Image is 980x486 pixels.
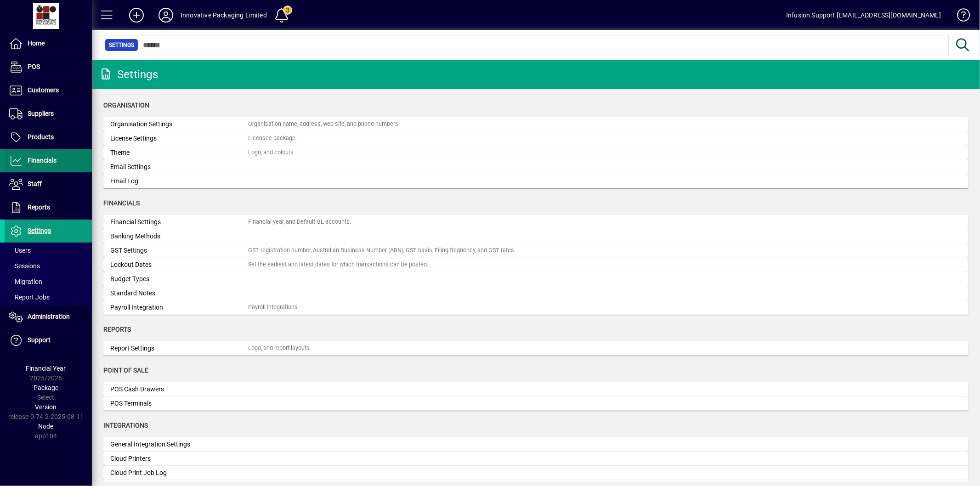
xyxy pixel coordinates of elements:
span: Report Jobs [9,294,50,301]
a: Reports [5,196,92,219]
div: Settings [99,67,158,82]
a: Home [5,32,92,55]
span: Reports [103,326,131,333]
div: Licensee package. [248,134,297,143]
a: Products [5,126,92,149]
a: Financial SettingsFinancial year, and Default GL accounts. [103,215,969,229]
a: Email Log [103,174,969,188]
div: Logo, and report layouts. [248,344,311,353]
button: Profile [151,7,181,23]
span: Users [9,247,31,254]
div: Infusion Support [EMAIL_ADDRESS][DOMAIN_NAME] [786,8,941,23]
span: Organisation [103,102,149,109]
div: Standard Notes [110,288,248,298]
div: Organisation Settings [110,119,248,129]
div: GST registration number, Australian Business Number (ABN), GST basis, Filing frequency, and GST r... [248,246,515,255]
a: Customers [5,79,92,102]
div: Financial Settings [110,217,248,227]
a: Standard Notes [103,286,969,300]
span: Migration [9,278,42,285]
a: Cloud Printers [103,452,969,466]
a: Lockout DatesSet the earliest and latest dates for which transactions can be posted. [103,258,969,272]
div: Payroll Integration [110,303,248,312]
a: Administration [5,305,92,328]
div: Organisation name, address, web site, and phone numbers. [248,120,400,129]
a: Payroll IntegrationPayroll Integrations [103,300,969,315]
span: Financials [28,157,57,164]
div: Lockout Dates [110,260,248,270]
a: GST SettingsGST registration number, Australian Business Number (ABN), GST basis, Filing frequenc... [103,243,969,258]
div: Cloud Print Job Log [110,468,248,478]
span: Integrations [103,422,148,429]
a: Knowledge Base [950,2,969,32]
a: Migration [5,274,92,289]
div: Set the earliest and latest dates for which transactions can be posted. [248,260,428,269]
span: Financial Year [26,365,66,372]
a: POS Terminals [103,396,969,411]
a: Report Jobs [5,289,92,305]
div: Cloud Printers [110,454,248,463]
span: Home [28,40,45,47]
a: Report SettingsLogo, and report layouts. [103,341,969,356]
button: Add [122,7,151,23]
a: License SettingsLicensee package. [103,131,969,146]
a: General Integration Settings [103,437,969,452]
span: Administration [28,313,70,320]
span: Staff [28,180,42,187]
a: Financials [5,149,92,172]
span: Suppliers [28,110,54,117]
div: Financial year, and Default GL accounts. [248,218,351,226]
a: POS [5,56,92,79]
a: ThemeLogo, and colours. [103,146,969,160]
div: Budget Types [110,274,248,284]
span: Point of Sale [103,367,148,374]
span: Package [34,384,58,391]
a: Users [5,243,92,258]
div: Innovative Packaging Limited [181,8,267,23]
span: Reports [28,203,50,211]
div: License Settings [110,134,248,143]
div: Report Settings [110,344,248,353]
span: Sessions [9,262,40,270]
a: Email Settings [103,160,969,174]
a: POS Cash Drawers [103,382,969,396]
span: Support [28,336,51,344]
div: POS Terminals [110,399,248,408]
span: Products [28,133,54,141]
a: Banking Methods [103,229,969,243]
div: Logo, and colours. [248,148,295,157]
a: Organisation SettingsOrganisation name, address, web site, and phone numbers. [103,117,969,131]
span: Customers [28,86,59,94]
div: Email Settings [110,162,248,172]
span: Settings [109,40,134,50]
a: Suppliers [5,102,92,125]
div: POS Cash Drawers [110,384,248,394]
span: Version [35,403,57,411]
div: Banking Methods [110,232,248,241]
div: General Integration Settings [110,440,248,449]
span: Financials [103,199,140,207]
a: Cloud Print Job Log [103,466,969,480]
span: Node [39,423,54,430]
a: Support [5,329,92,352]
span: Settings [28,227,51,234]
a: Budget Types [103,272,969,286]
span: POS [28,63,40,70]
div: Theme [110,148,248,158]
div: GST Settings [110,246,248,255]
a: Staff [5,173,92,196]
a: Sessions [5,258,92,274]
div: Email Log [110,176,248,186]
div: Payroll Integrations [248,303,298,312]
